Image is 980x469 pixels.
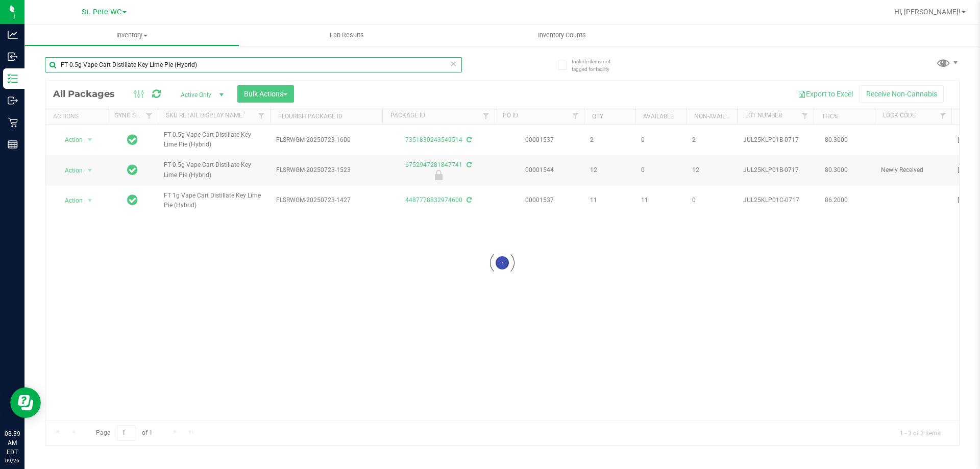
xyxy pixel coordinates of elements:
[24,24,239,46] a: Inventory
[82,8,121,16] span: St. Pete WC
[8,117,18,128] inline-svg: Retail
[8,139,18,150] inline-svg: Reports
[316,31,378,40] span: Lab Results
[450,57,457,70] span: Clear
[8,30,18,40] inline-svg: Analytics
[10,387,41,418] iframe: Resource center
[45,57,462,72] input: Search Package ID, Item Name, SKU, Lot or Part Number...
[8,52,18,62] inline-svg: Inbound
[239,24,454,46] a: Lab Results
[894,8,961,16] span: Hi, [PERSON_NAME]!
[572,58,623,73] span: Include items not tagged for facility
[25,31,239,40] span: Inventory
[8,73,18,84] inline-svg: Inventory
[8,95,18,106] inline-svg: Outbound
[5,429,20,457] p: 08:39 AM EDT
[454,24,669,46] a: Inventory Counts
[524,31,600,40] span: Inventory Counts
[5,457,20,464] p: 09/26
